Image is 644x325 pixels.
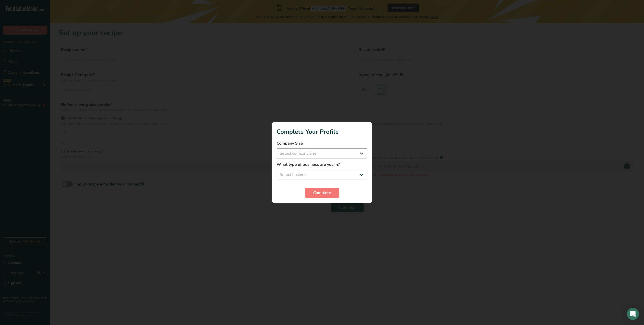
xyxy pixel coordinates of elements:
h1: Complete Your Profile [277,127,367,136]
div: Open Intercom Messenger [627,308,639,320]
label: Company Size [277,140,367,146]
span: Complete [313,190,331,196]
label: What type of business are you in? [277,161,367,168]
button: Complete [305,188,339,198]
